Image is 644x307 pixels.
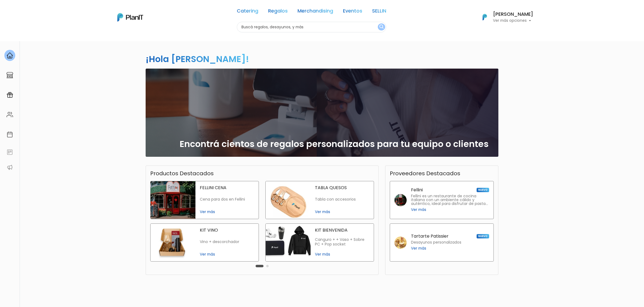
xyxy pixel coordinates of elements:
[343,9,362,15] a: Eventos
[390,170,460,177] h3: Proveedores Destacados
[315,186,369,190] p: TABLA QUESOS
[265,223,374,262] a: kit bienvenida KIT BIENVENIDA Canguro + + Vaso + Sobre PC + Pop socket Ver más
[390,181,494,219] a: Fellini NUEVO Fellini es un restaurante de cocina italiana con un ambiente cálido y auténtico, id...
[479,11,491,23] img: PlanIt Logo
[180,139,489,149] h2: Encontrá cientos de regalos personalizados para tu equipo o clientes
[411,234,449,238] p: Tartarte Patissier
[493,19,533,23] p: Ver más opciones
[200,251,254,257] span: Ver más
[151,181,195,219] img: fellini cena
[266,181,311,219] img: tabla quesos
[7,131,13,138] img: calendar-87d922413cdce8b2cf7b7f5f62616a5cf9e4887200fb71536465627b3292af00.svg
[150,223,259,262] a: kit vino KIT VINO Vino + descorchador Ver más
[7,72,13,78] img: marketplace-4ceaa7011d94191e9ded77b95e3339b90024bf715f7c57f8cf31f2d8c509eaba.svg
[268,9,288,15] a: Regalos
[315,237,369,247] p: Canguro + + Vaso + Sobre PC + Pop socket
[411,241,461,244] p: Desayunos personalizados
[411,188,423,192] p: Fellini
[237,9,258,15] a: Catering
[200,240,254,244] p: Vino + descorchador
[411,194,489,206] p: Fellini es un restaurante de cocina italiana con un ambiente cálido y auténtico, ideal para disfr...
[477,234,489,238] span: NUEVO
[315,209,369,215] span: Ver más
[477,188,489,192] span: NUEVO
[298,9,333,15] a: Merchandising
[150,170,214,177] h3: Productos Destacados
[200,209,254,215] span: Ver más
[151,224,195,261] img: kit vino
[265,181,374,219] a: tabla quesos TABLA QUESOS Tabla con accesorios Ver más
[394,237,407,249] img: tartarte patissier
[7,92,13,98] img: campaigns-02234683943229c281be62815700db0a1741e53638e28bf9629b52c665b00959.svg
[117,13,143,22] img: PlanIt Logo
[146,53,249,65] h2: ¡Hola [PERSON_NAME]!
[256,265,263,267] button: Carousel Page 1 (Current Slide)
[7,164,13,171] img: partners-52edf745621dab592f3b2c58e3bca9d71375a7ef29c3b500c9f145b62cc070d4.svg
[7,149,13,155] img: feedback-78b5a0c8f98aac82b08bfc38622c3050aee476f2c9584af64705fc4e61158814.svg
[379,24,384,30] img: search_button-432b6d5273f82d61273b3651a40e1bd1b912527efae98b1b7a1b2c0702e16a8d.svg
[315,228,369,232] p: KIT BIENVENIDA
[476,10,533,24] button: PlanIt Logo [PERSON_NAME] Ver más opciones
[254,263,270,269] div: Carousel Pagination
[315,197,369,202] p: Tabla con accesorios
[266,265,269,267] button: Carousel Page 2
[394,194,407,206] img: fellini
[237,22,386,32] input: Buscá regalos, desayunos, y más
[372,9,386,15] a: SELLIN
[493,12,533,17] h6: [PERSON_NAME]
[200,228,254,232] p: KIT VINO
[200,186,254,190] p: FELLINI CENA
[150,181,259,219] a: fellini cena FELLINI CENA Cena para dos en Fellini Ver más
[7,111,13,118] img: people-662611757002400ad9ed0e3c099ab2801c6687ba6c219adb57efc949bc21e19d.svg
[7,52,13,59] img: home-e721727adea9d79c4d83392d1f703f7f8bce08238fde08b1acbfd93340b81755.svg
[411,245,426,251] span: Ver más
[411,207,426,213] span: Ver más
[266,224,311,261] img: kit bienvenida
[200,197,254,202] p: Cena para dos en Fellini
[315,251,369,257] span: Ver más
[390,223,494,262] a: Tartarte Patissier NUEVO Desayunos personalizados Ver más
